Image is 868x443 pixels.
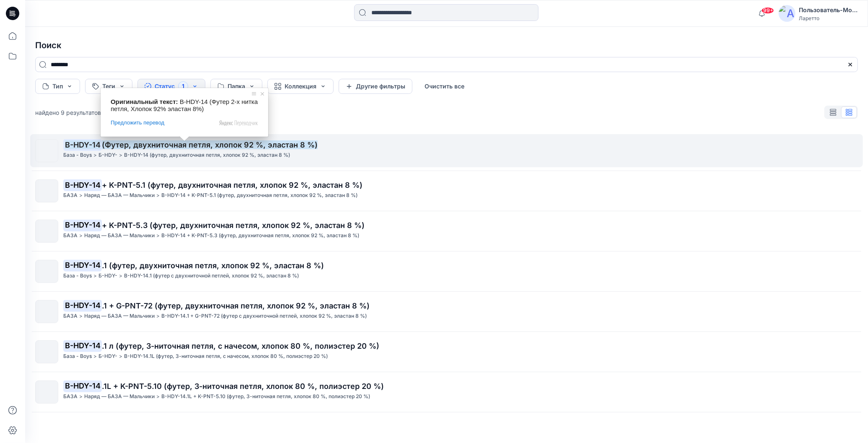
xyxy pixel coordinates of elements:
[799,15,819,21] ya-tr-span: Ларетто
[30,134,863,167] a: B-HDY-14(Футер, двухниточная петля, хлопок 92 %, эластан 8 %)База - Boys>Б-HDY->B-HDY-14 (футер, ...
[65,221,101,230] ya-tr-span: B-HDY-14
[93,352,97,361] p: >
[79,191,83,200] p: >
[30,335,863,368] a: B-HDY-14.1 л (футер, 3-ниточная петля, с начесом, хлопок 80 %, полиэстер 20 %)База - Boys>Б-HDY->...
[102,261,324,270] ya-tr-span: .1 (футер, двухниточная петля, хлопок 92 %, эластан 8 %)
[425,82,464,91] ya-tr-span: Очистить все
[124,272,299,279] ya-tr-span: B-HDY-14.1 (футер с двухниточной петлей, хлопок 92 %, эластан 8 %)
[156,312,160,321] p: >
[65,181,101,189] ya-tr-span: B-HDY-14
[98,352,117,361] p: Б-HDY-
[63,272,92,279] ya-tr-span: База - Boys
[111,98,178,105] span: Оригинальный текст:
[267,79,334,94] button: Коллекция
[84,231,155,240] p: Наряд — БАЗА — Мальчики
[63,312,78,321] p: БАЗА
[161,232,359,238] ya-tr-span: B-HDY-14 + K-PNT-5.3 (футер, двухниточная петля, хлопок 92 %, эластан 8 %)
[102,181,363,189] ya-tr-span: + K-PNT-5.1 (футер, двухниточная петля, хлопок 92 %, эластан 8 %)
[84,232,155,238] ya-tr-span: Наряд — БАЗА — Мальчики
[30,215,863,248] a: B-HDY-14+ K-PNT-5.3 (футер, двухниточная петля, хлопок 92 %, эластан 8 %)БАЗА>Наряд — БАЗА — Маль...
[85,79,132,94] button: Теги
[66,109,101,116] ya-tr-span: результатов
[119,272,122,280] p: >
[63,231,78,240] p: БАЗА
[30,295,863,328] a: B-HDY-14.1 + G-PNT-72 (футер, двухниточная петля, хлопок 92 %, эластан 8 %)БАЗА>Наряд — БАЗА — Ма...
[79,231,83,240] p: >
[65,140,101,149] ya-tr-span: B-HDY-14
[156,392,160,401] p: >
[111,98,259,112] span: B-HDY-14 (Футер 2-х нитка петля, Хлопок 92% эластан 8%)
[84,312,155,321] p: Наряд — БАЗА — Мальчики
[84,191,155,200] p: Наряд — БАЗА — Мальчики
[417,79,472,94] button: Очистить все
[119,151,122,160] p: >
[84,392,155,401] p: Наряд — БАЗА — Мальчики
[63,152,92,158] ya-tr-span: База - Boys
[124,352,328,361] p: B-HDY-14.1L (футер, 3-ниточная петля, с начесом, хлопок 80 %, полиэстер 20 %)
[63,353,92,359] ya-tr-span: База - Boys
[119,352,122,361] p: >
[65,301,101,310] ya-tr-span: B-HDY-14
[156,231,160,240] p: >
[779,5,795,22] img: аватар
[63,232,78,238] ya-tr-span: БАЗА
[161,312,367,321] p: B-HDY-14.1 + G-PNT-72 (футер с двухниточной петлей, хлопок 92 %, эластан 8 %)
[102,382,384,391] ya-tr-span: .1L + K-PNT-5.10 (футер, 3-ниточная петля, хлопок 80 %, полиэстер 20 %)
[30,174,863,207] a: B-HDY-14+ K-PNT-5.1 (футер, двухниточная петля, хлопок 92 %, эластан 8 %)БАЗА>Наряд — БАЗА — Маль...
[124,272,299,280] p: B-HDY-14.1 (футер с двухниточной петлей, хлопок 92 %, эластан 8 %)
[65,382,101,391] ya-tr-span: B-HDY-14
[339,79,412,94] button: Другие фильтры
[102,301,370,310] ya-tr-span: .1 + G-PNT-72 (футер, двухниточная петля, хлопок 92 %, эластан 8 %)
[30,376,863,409] a: B-HDY-14.1L + K-PNT-5.10 (футер, 3-ниточная петля, хлопок 80 %, полиэстер 20 %)БАЗА>Наряд — БАЗА ...
[98,272,117,280] p: Б-HDY-
[63,151,92,160] p: База - Boys
[35,40,61,50] ya-tr-span: Поиск
[124,152,290,158] ya-tr-span: B-HDY-14 (футер, двухниточная петля, хлопок 92 %, эластан 8 %)
[84,192,155,198] ya-tr-span: Наряд — БАЗА — Мальчики
[63,191,78,200] p: БАЗА
[84,393,155,399] ya-tr-span: Наряд — БАЗА — Мальчики
[356,82,405,91] ya-tr-span: Другие фильтры
[762,7,774,14] span: 99+
[63,352,92,361] p: База - Boys
[79,392,83,401] p: >
[98,272,117,279] ya-tr-span: Б-HDY-
[137,79,205,94] button: Статус1
[63,393,78,399] ya-tr-span: БАЗА
[65,261,101,270] ya-tr-span: B-HDY-14
[93,272,97,280] p: >
[63,272,92,280] p: База - Boys
[35,109,65,116] ya-tr-span: найдено 9
[98,152,117,158] ya-tr-span: Б-HDY-
[161,392,370,401] p: B-HDY-14.1L + K-PNT-5.10 (футер, 3-ниточная петля, хлопок 80 %, полиэстер 20 %)
[111,119,164,127] span: Предложить перевод
[102,342,379,350] ya-tr-span: .1 л (футер, 3-ниточная петля, с начесом, хлопок 80 %, полиэстер 20 %)
[65,342,101,350] ya-tr-span: B-HDY-14
[93,151,97,160] p: >
[63,192,78,198] ya-tr-span: БАЗА
[98,353,117,359] ya-tr-span: Б-HDY-
[102,140,318,149] ya-tr-span: (Футер, двухниточная петля, хлопок 92 %, эластан 8 %)
[63,313,78,319] ya-tr-span: БАЗА
[63,392,78,401] p: БАЗА
[161,191,358,200] p: B-HDY-14 + K-PNT-5.1 (футер, двухниточная петля, хлопок 92 %, эластан 8 %)
[161,192,358,198] ya-tr-span: B-HDY-14 + K-PNT-5.1 (футер, двухниточная петля, хлопок 92 %, эластан 8 %)
[210,79,262,94] button: Папка
[84,313,155,319] ya-tr-span: Наряд — БАЗА — Мальчики
[30,255,863,288] a: B-HDY-14.1 (футер, двухниточная петля, хлопок 92 %, эластан 8 %)База - Boys>Б-HDY->B-HDY-14.1 (фу...
[161,231,359,240] p: B-HDY-14 + K-PNT-5.3 (футер, двухниточная петля, хлопок 92 %, эластан 8 %)
[156,191,160,200] p: >
[102,221,365,230] ya-tr-span: + K-PNT-5.3 (футер, двухниточная петля, хлопок 92 %, эластан 8 %)
[35,79,80,94] button: Тип
[98,151,117,160] p: Б-HDY-
[79,312,83,321] p: >
[124,151,290,160] p: B-HDY-14 (футер, двухниточная петля, хлопок 92 %, эластан 8 %)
